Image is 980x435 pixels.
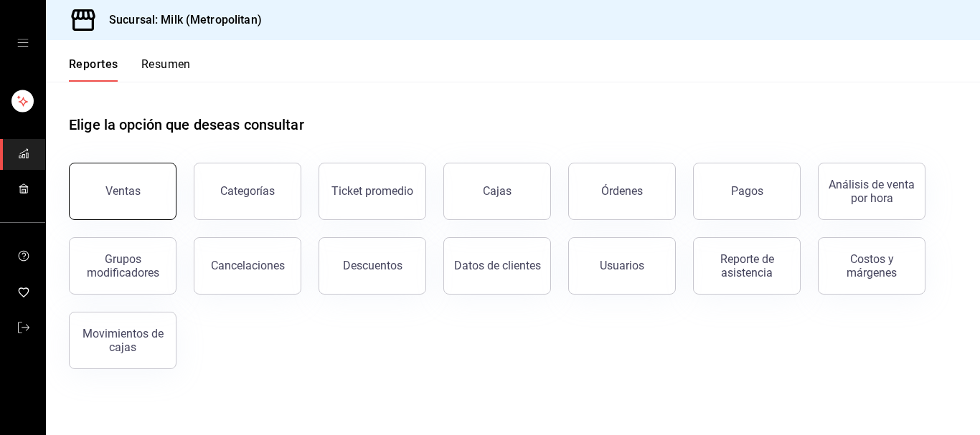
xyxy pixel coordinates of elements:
[693,163,801,220] button: Pagos
[105,184,141,198] div: Ventas
[443,237,551,295] button: Datos de clientes
[69,114,304,135] h1: Elige la opción que deseas consultar
[568,237,676,295] button: Usuarios
[443,163,551,220] a: Cajas
[141,57,191,82] button: Resumen
[483,183,512,200] div: Cajas
[69,237,176,295] button: Grupos modificadores
[568,163,676,220] button: Órdenes
[194,237,301,295] button: Cancelaciones
[702,252,791,279] div: Reporte de asistencia
[454,259,541,272] div: Datos de clientes
[17,37,29,49] button: open drawer
[601,184,643,198] div: Órdenes
[69,312,176,369] button: Movimientos de cajas
[818,237,925,295] button: Costos y márgenes
[827,252,916,279] div: Costos y márgenes
[78,327,167,354] div: Movimientos de cajas
[600,259,644,272] div: Usuarios
[211,259,285,272] div: Cancelaciones
[818,163,925,220] button: Análisis de venta por hora
[693,237,801,295] button: Reporte de asistencia
[319,237,426,295] button: Descuentos
[98,11,262,29] h3: Sucursal: Milk (Metropolitan)
[319,163,426,220] button: Ticket promedio
[78,252,167,279] div: Grupos modificadores
[827,178,916,205] div: Análisis de venta por hora
[343,259,402,272] div: Descuentos
[220,184,275,198] div: Categorías
[731,184,763,198] div: Pagos
[69,57,191,82] div: navigation tabs
[331,184,413,198] div: Ticket promedio
[69,57,118,82] button: Reportes
[69,163,176,220] button: Ventas
[194,163,301,220] button: Categorías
